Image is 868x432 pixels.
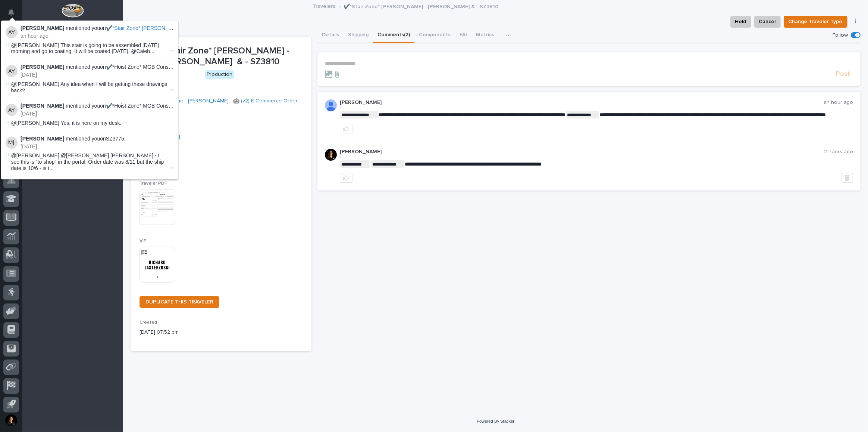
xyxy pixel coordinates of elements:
[21,64,174,70] p: mentioned you on :
[9,9,19,21] div: Notifications
[789,17,843,26] span: Change Traveler Type
[140,239,147,243] span: VIP
[6,137,18,149] img: Matt Jarvis
[106,64,303,70] a: ✔️*Hoist Zone* MGB Construction INC - 🤖 PWI UltraLite Fixed Height Gantry Crane
[21,144,174,150] p: [DATE]
[340,99,824,106] p: [PERSON_NAME]
[833,32,848,38] p: Follow
[340,149,824,155] p: [PERSON_NAME]
[62,4,84,18] img: Workspace Logo
[824,99,853,106] p: an hour ago
[836,70,850,78] span: Post
[730,16,751,28] button: Hold
[759,17,776,26] span: Cancel
[140,181,167,186] span: Traveler PDF
[833,70,853,78] button: Post
[3,4,19,20] button: Notifications
[373,28,414,43] button: Comments (2)
[344,2,499,10] p: ✔️*Stair Zone* [PERSON_NAME] - [PERSON_NAME] & - SZ3810
[21,136,64,142] strong: [PERSON_NAME]
[21,72,174,78] p: [DATE]
[21,64,64,70] strong: [PERSON_NAME]
[340,124,352,133] button: like this post
[11,81,167,93] span: @[PERSON_NAME] Any idea when I will be getting these drawings back?
[21,103,64,109] strong: [PERSON_NAME]
[11,42,169,55] span: @[PERSON_NAME] This stair is going to be assembled [DATE] morning and go to coating. It will be c...
[21,136,174,142] p: mentioned you on :
[145,299,213,305] span: DUPLICATE THIS TRAVELER
[140,328,303,336] p: [DATE] 07:52 pm
[11,120,122,126] span: @[PERSON_NAME] Yes, it is here on my desk.
[6,65,18,77] img: Adam Yutzy
[841,173,853,183] button: Delete post
[6,104,18,116] img: Adam Yutzy
[455,28,471,43] button: FAI
[140,46,303,67] p: ✔️*Stair Zone* [PERSON_NAME] - [PERSON_NAME] & - SZ3810
[140,296,219,308] a: DUPLICATE THIS TRAVELER
[735,17,746,26] span: Hold
[205,70,234,79] div: Production
[21,111,174,117] p: [DATE]
[106,25,260,31] span: ✔️*Stair Zone* [PERSON_NAME] - [PERSON_NAME] & - SZ3810
[3,413,19,428] button: users-avatar
[21,25,64,31] strong: [PERSON_NAME]
[140,161,303,169] p: -
[11,152,169,171] span: @[PERSON_NAME] @[PERSON_NAME] [PERSON_NAME] - I see this is "to shop" in the portal. Order date w...
[754,16,781,28] button: Cancel
[477,419,514,423] a: Powered By Stacker
[340,173,352,183] button: like this post
[21,25,174,31] p: mentioned you on :
[325,149,337,161] img: ALV-UjUW5P6fp_EKJDib9bSu4i9siC2VWaYoJ4wmsxqwS8ugEzqt2jUn7pYeYhA5TGr5A6D3IzuemHUGlvM5rCUNVp4NrpVac...
[325,99,337,111] img: AOh14GjpcA6ydKGAvwfezp8OhN30Q3_1BHk5lQOeczEvCIoEuGETHm2tT-JUDAHyqffuBe4ae2BInEDZwLlH3tcCd_oYlV_i4...
[6,26,18,38] img: Adam Yutzy
[344,28,373,43] button: Shipping
[21,33,174,39] p: an hour ago
[140,320,157,325] span: Created
[106,136,124,142] a: SZ3775
[106,103,303,109] a: ✔️*Hoist Zone* MGB Construction INC - 🤖 PWI UltraLite Fixed Height Gantry Crane
[471,28,499,43] button: Metrics
[21,103,174,109] p: mentioned you on :
[313,1,336,10] a: Travelers
[317,28,344,43] button: Details
[140,97,303,113] a: 27105 - Stair Zone - [PERSON_NAME] - 🤖 (v2) E-Commerce Order with Fab Item
[784,16,847,28] button: Change Traveler Type
[824,149,853,155] p: 2 hours ago
[414,28,455,43] button: Components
